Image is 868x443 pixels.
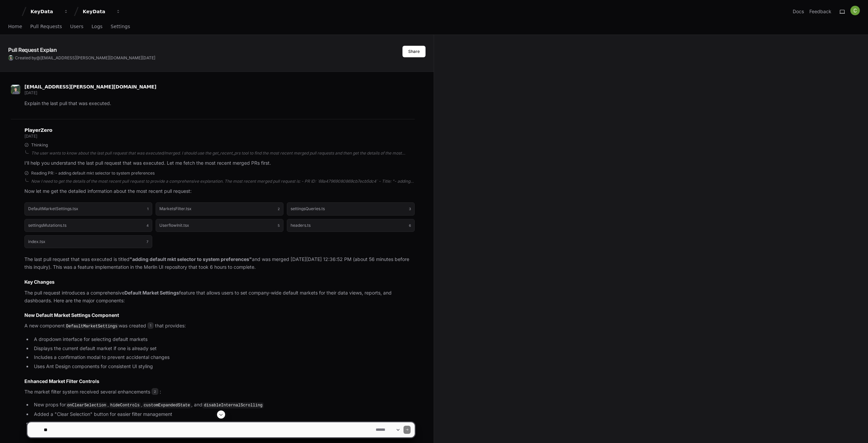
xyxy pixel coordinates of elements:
[409,206,411,212] span: 3
[15,55,155,61] span: Created by
[83,8,112,15] div: KeyData
[28,5,71,18] button: KeyData
[24,84,156,89] span: [EMAIL_ADDRESS][PERSON_NAME][DOMAIN_NAME]
[111,24,130,28] span: Settings
[32,401,415,409] li: New props for , , , and
[793,8,804,15] a: Docs
[8,46,57,53] app-text-character-animate: Pull Request Explan
[8,24,22,28] span: Home
[147,322,154,329] span: 1
[80,5,123,18] button: KeyData
[124,290,179,296] strong: Default Market Settings
[24,388,415,396] p: The market filter system received several enhancements :
[24,256,415,271] p: The last pull request that was executed is titled and was merged [DATE][DATE] 12:36:52 PM (about ...
[31,170,155,176] span: Reading PR: - adding default mkt selector to system preferences
[70,24,83,28] span: Users
[109,402,141,408] code: hideControls
[850,6,860,15] img: ACg8ocIMhgArYgx6ZSQUNXU5thzs6UsPf9rb_9nFAWwzqr8JC4dkNA=s96-c
[202,402,264,408] code: disableInternalScrolling
[8,55,14,61] img: ACg8ocIEeX9Vk0svEYpAPFDMhL7Mv5bLkXnhBMfxk4uwyZXLFApZsA=s96-c
[152,388,158,395] span: 2
[146,223,149,228] span: 4
[24,235,152,248] button: index.tsx7
[278,223,280,228] span: 5
[40,55,142,60] span: [EMAIL_ADDRESS][PERSON_NAME][DOMAIN_NAME]
[24,90,37,95] span: [DATE]
[30,24,62,28] span: Pull Requests
[32,345,415,353] li: Displays the current default market if one is already set
[11,85,20,94] img: ACg8ocIEeX9Vk0svEYpAPFDMhL7Mv5bLkXnhBMfxk4uwyZXLFApZsA=s96-c
[24,219,152,232] button: settingsMutations.ts4
[24,378,415,385] h3: Enhanced Market Filter Controls
[31,142,48,148] span: Thinking
[130,256,252,262] strong: "adding default mkt selector to system preferences"
[92,24,102,28] span: Logs
[24,289,415,305] p: The pull request introduces a comprehensive feature that allows users to set company-wide default...
[70,19,83,35] a: Users
[147,206,149,212] span: 1
[159,207,192,211] h1: MarketsFilter.tsx
[111,19,130,35] a: Settings
[291,207,325,211] h1: settingsQueries.ts
[278,206,280,212] span: 2
[31,150,415,156] div: The user wants to know about the last pull request that was executed/merged. I should use the get...
[92,19,102,35] a: Logs
[8,19,22,35] a: Home
[24,279,415,285] h2: Key Changes
[24,202,152,215] button: DefaultMarketSettings.tsx1
[291,223,311,227] h1: headers.ts
[24,128,52,132] span: PlayerZero
[65,323,119,329] code: DefaultMarketSettings
[28,223,66,227] h1: settingsMutations.ts
[287,219,415,232] button: headers.ts6
[156,202,283,215] button: MarketsFilter.tsx2
[30,19,62,35] a: Pull Requests
[28,207,78,211] h1: DefaultMarketSettings.tsx
[31,179,415,184] div: Now I need to get the details of the most recent pull request to provide a comprehensive explanat...
[32,354,415,361] li: Includes a confirmation modal to prevent accidental changes
[159,223,189,227] h1: UserflowInit.tsx
[24,187,415,195] p: Now let me get the detailed information about the most recent pull request:
[66,402,107,408] code: onClearSelection
[32,363,415,370] li: Uses Ant Design components for consistent UI styling
[809,8,831,15] button: Feedback
[32,336,415,343] li: A dropdown interface for selecting default markets
[24,159,415,167] p: I'll help you understand the last pull request that was executed. Let me fetch the most recent me...
[28,240,45,244] h1: index.tsx
[146,239,149,244] span: 7
[142,402,192,408] code: customExpandedState
[287,202,415,215] button: settingsQueries.ts3
[31,8,60,15] div: KeyData
[36,55,40,60] span: @
[402,46,426,57] button: Share
[142,55,155,60] span: [DATE]
[24,134,37,139] span: [DATE]
[24,322,415,330] p: A new component was created that provides:
[24,100,415,107] p: Explain the last pull that was executed.
[156,219,283,232] button: UserflowInit.tsx5
[24,312,415,319] h3: New Default Market Settings Component
[409,223,411,228] span: 6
